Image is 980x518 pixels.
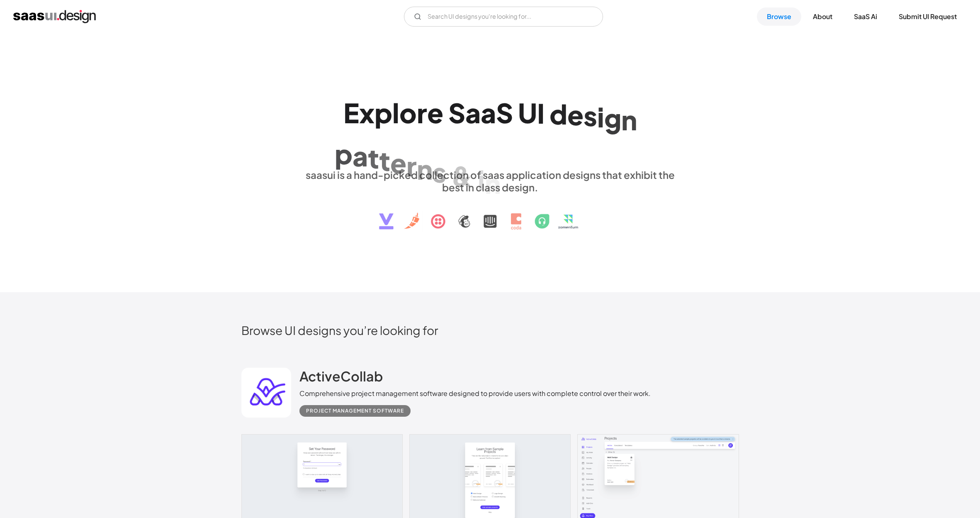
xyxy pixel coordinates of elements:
div: e [567,98,584,130]
h2: ActiveCollab [299,368,383,384]
div: g [604,102,621,134]
a: About [803,7,842,26]
div: e [390,147,406,179]
div: x [359,97,374,129]
div: a [481,97,496,129]
div: s [433,156,446,188]
div: r [406,150,417,182]
div: t [379,144,390,176]
div: Project Management Software [306,406,404,416]
a: home [13,10,96,23]
div: S [496,97,513,129]
div: r [417,97,427,129]
a: Browse [757,7,801,26]
img: text, icon, saas logo [365,193,616,237]
input: Search UI designs you're looking for... [404,7,603,27]
div: a [465,97,481,129]
div: t [368,142,379,173]
a: ActiveCollab [299,368,383,388]
div: d [550,98,567,129]
div: e [427,97,443,129]
div: saasui is a hand-picked collection of saas application designs that exhibit the best in class des... [299,169,681,193]
h1: Explore SaaS UI design patterns & interactions. [299,97,681,161]
div: p [335,137,353,169]
form: Email Form [404,7,603,27]
div: p [374,97,392,129]
a: SaaS Ai [844,7,887,26]
div: s [584,100,597,132]
div: I [537,97,545,129]
div: n [621,104,637,136]
div: E [343,97,359,129]
h2: Browse UI designs you’re looking for [241,323,739,337]
div: U [518,97,537,129]
a: Submit UI Request [889,7,967,26]
div: i [478,163,485,195]
div: n [485,167,501,199]
div: l [392,97,399,129]
div: S [448,97,465,129]
div: Comprehensive project management software designed to provide users with complete control over th... [299,388,651,398]
div: n [417,153,433,185]
div: & [451,159,473,191]
div: i [597,101,604,133]
div: o [399,97,417,129]
div: a [353,139,368,171]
